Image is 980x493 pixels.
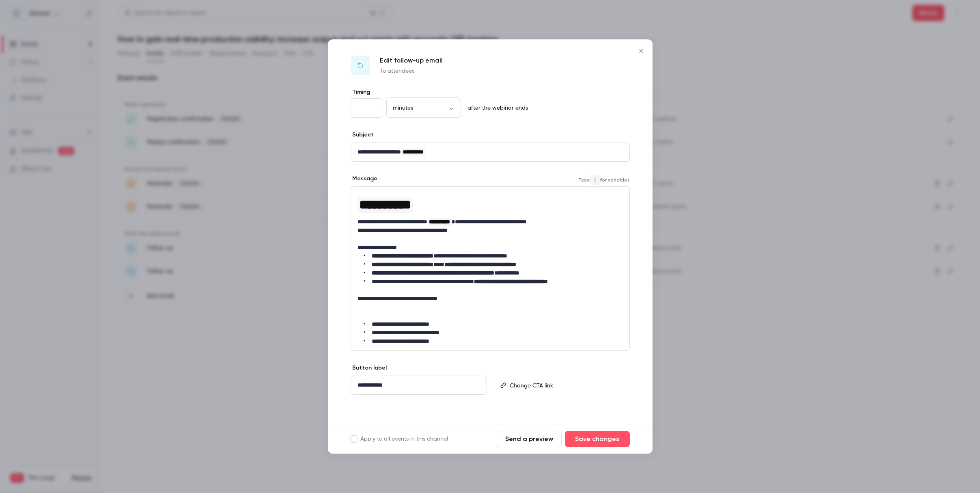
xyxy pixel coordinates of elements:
div: editor [351,143,629,161]
div: editor [506,376,629,395]
label: Apply to all events in this channel [351,435,448,443]
label: Timing [351,88,630,96]
p: after the webinar ends [464,104,528,112]
code: { [590,175,600,185]
div: minutes [386,104,461,112]
p: Edit follow-up email [380,56,443,65]
button: Send a preview [497,431,562,447]
button: Save changes [565,431,630,447]
p: To attendees [380,67,443,75]
div: editor [351,187,629,350]
label: Button label [351,364,387,372]
label: Subject [351,131,374,139]
button: Close [633,43,649,59]
label: Message [351,175,377,183]
div: editor [351,376,487,394]
span: Type for variables [578,175,630,185]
